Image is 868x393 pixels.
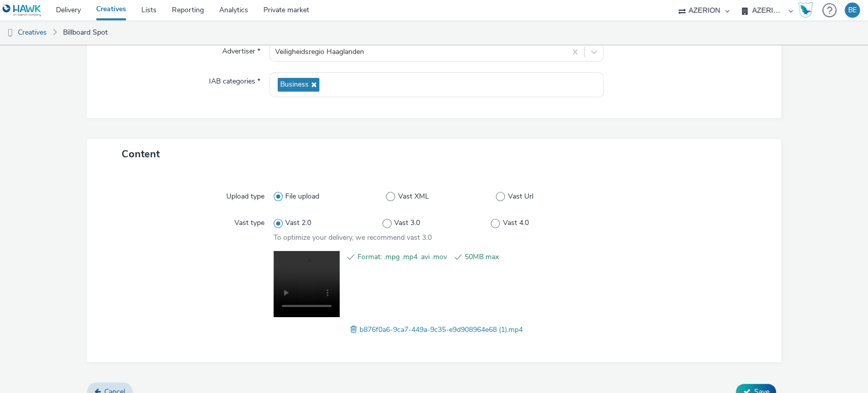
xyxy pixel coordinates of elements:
[848,3,857,18] div: BE
[3,4,42,17] img: undefined Logo
[357,251,447,263] span: Format: .mpg .mp4 .avi .mov
[218,42,264,57] label: Advertiser *
[274,233,432,242] span: To optimize your delivery, we recommend vast 3.0
[503,218,529,228] span: Vast 4.0
[465,251,554,263] span: 50MB max
[205,72,264,87] label: IAB categories *
[394,218,420,228] span: Vast 3.0
[285,191,319,202] span: File upload
[798,2,817,18] a: Hawk Academy
[58,20,113,45] a: Billboard Spot
[398,191,429,202] span: Vast XML
[122,147,160,161] span: Content
[360,325,523,334] span: b876f0a6-9ca7-449a-9c35-e9d908964e68 (1).mp4
[507,191,533,202] span: Vast Url
[222,187,268,202] label: Upload type
[5,28,15,38] img: dooh
[230,214,268,228] label: Vast type
[285,218,311,228] span: Vast 2.0
[798,2,813,18] img: Hawk Academy
[280,80,309,89] span: Business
